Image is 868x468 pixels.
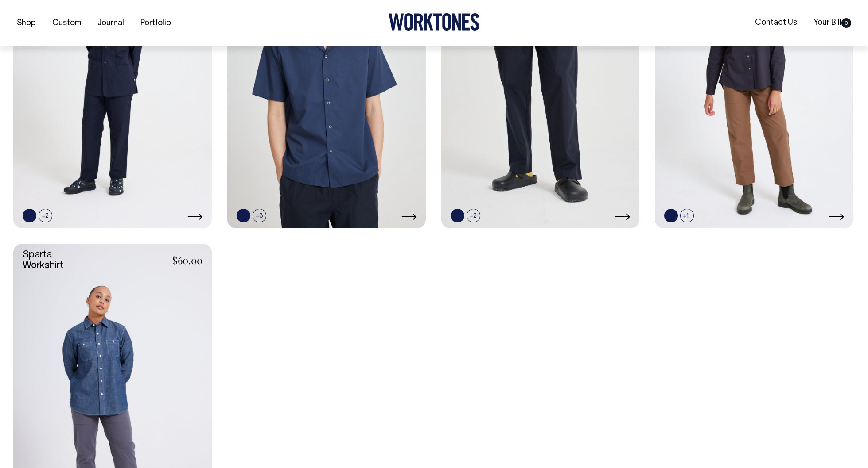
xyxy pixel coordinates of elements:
span: +2 [39,209,52,222]
span: 0 [841,18,851,28]
a: Shop [13,16,39,31]
span: +2 [467,209,480,222]
a: Your Bill0 [810,15,855,30]
a: Journal [94,16,128,31]
a: Portfolio [137,16,175,31]
a: Contact Us [751,15,801,30]
span: +1 [680,209,694,222]
a: Custom [49,16,85,31]
span: +3 [253,209,266,222]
